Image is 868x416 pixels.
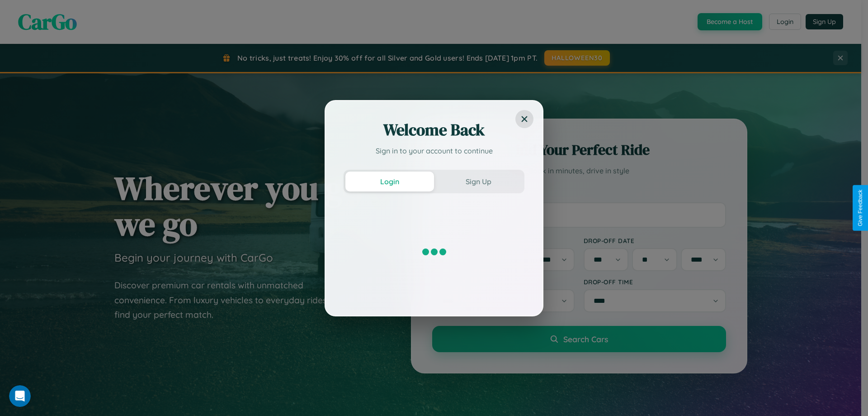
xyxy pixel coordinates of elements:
div: Give Feedback [857,190,863,226]
button: Login [345,172,434,191]
iframe: Intercom live chat [9,385,31,407]
p: Sign in to your account to continue [344,145,524,156]
h2: Welcome Back [344,119,524,141]
button: Sign Up [434,172,523,191]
